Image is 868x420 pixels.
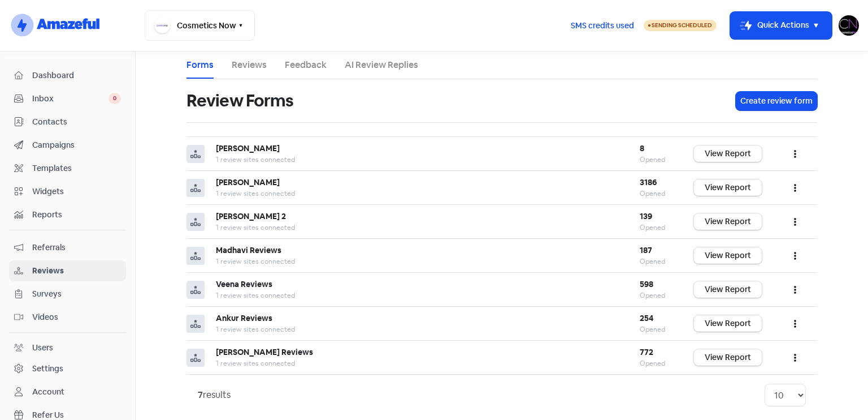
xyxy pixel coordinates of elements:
[186,58,214,72] a: Forms
[32,70,121,82] span: Dashboard
[32,139,121,151] span: Campaigns
[198,388,231,402] div: results
[640,324,671,335] div: Opened
[821,375,857,409] iframe: chat widget
[9,88,126,109] a: Inbox 0
[694,213,762,230] a: View Report
[216,155,295,164] span: 1 review sites connected
[694,281,762,298] a: View Report
[32,288,121,300] span: Surveys
[216,359,295,368] span: 1 review sites connected
[640,177,657,187] b: 3186
[32,116,121,128] span: Contacts
[839,15,859,36] img: User
[216,223,295,232] span: 1 review sites connected
[644,19,717,32] a: Sending Scheduled
[32,186,121,198] span: Widgets
[32,265,121,277] span: Reviews
[216,313,272,323] b: Ankur Reviews
[9,135,126,156] a: Campaigns
[186,83,293,119] h1: Review Forms
[108,93,121,104] span: 0
[571,20,634,32] span: SMS credits used
[9,382,126,402] a: Account
[640,211,652,221] b: 139
[32,242,121,254] span: Referrals
[216,279,272,289] b: Veena Reviews
[640,279,653,289] b: 598
[216,257,295,266] span: 1 review sites connected
[285,58,327,72] a: Feedback
[9,307,126,328] a: Videos
[232,58,267,72] a: Reviews
[640,347,653,357] b: 772
[145,10,255,41] button: Cosmetics Now
[216,143,280,153] b: [PERSON_NAME]
[32,93,108,105] span: Inbox
[640,188,671,199] div: Opened
[32,311,121,323] span: Videos
[640,358,671,368] div: Opened
[216,291,295,300] span: 1 review sites connected
[640,143,644,153] b: 8
[216,245,281,255] b: Madhavi Reviews
[216,325,295,334] span: 1 review sites connected
[561,19,644,31] a: SMS credits used
[32,386,64,398] div: Account
[198,389,203,401] strong: 7
[32,209,121,221] span: Reports
[640,290,671,301] div: Opened
[640,256,671,267] div: Opened
[9,158,126,179] a: Templates
[736,92,817,110] button: Create review form
[9,204,126,225] a: Reports
[9,260,126,281] a: Reviews
[216,347,313,357] b: [PERSON_NAME] Reviews
[32,342,53,354] div: Users
[9,181,126,202] a: Widgets
[640,245,652,255] b: 187
[694,179,762,196] a: View Report
[345,58,418,72] a: AI Review Replies
[9,337,126,358] a: Users
[9,284,126,305] a: Surveys
[640,155,671,165] div: Opened
[32,363,63,375] div: Settings
[216,211,286,221] b: [PERSON_NAME] 2
[730,12,832,39] button: Quick Actions
[32,162,121,174] span: Templates
[694,349,762,366] a: View Report
[216,189,295,198] span: 1 review sites connected
[9,65,126,86] a: Dashboard
[216,177,280,187] b: [PERSON_NAME]
[9,358,126,379] a: Settings
[694,247,762,264] a: View Report
[640,222,671,233] div: Opened
[640,313,653,323] b: 254
[694,145,762,162] a: View Report
[652,22,712,29] span: Sending Scheduled
[9,112,126,132] a: Contacts
[694,315,762,332] a: View Report
[9,237,126,258] a: Referrals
